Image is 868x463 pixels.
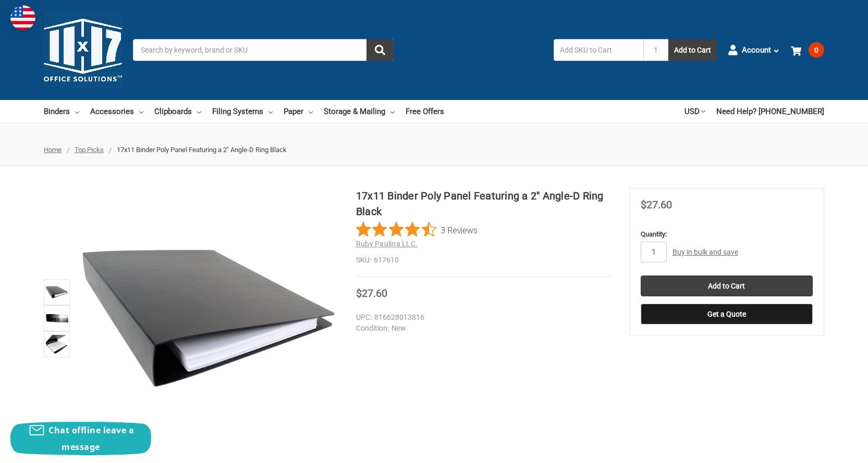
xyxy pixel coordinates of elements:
[45,281,68,304] img: 17x11 Binder Poly Panel Featuring a 2" Angle-D Ring Black
[684,100,705,123] a: USD
[641,276,813,296] input: Add to Cart
[284,100,313,123] a: Paper
[791,36,824,64] a: 0
[356,323,607,334] dd: New
[406,100,444,123] a: Free Offers
[668,39,717,61] button: Add to Cart
[356,287,387,299] span: $27.60
[356,255,371,266] dt: SKU:
[641,229,813,240] label: Quantity:
[10,5,35,30] img: duty and tax information for United States
[673,248,738,256] a: Buy in bulk and save
[212,100,273,123] a: Filing Systems
[45,333,68,356] img: 17”x11” Poly Binders (617610)
[44,146,62,154] a: Home
[641,304,813,324] button: Get a Quote
[356,312,607,323] dd: 816628013816
[117,146,287,154] span: 17x11 Binder Poly Panel Featuring a 2" Angle-D Ring Black
[10,422,151,455] button: Chat offline leave a message
[44,11,122,89] img: 11x17.com
[356,323,389,334] dt: Condition:
[356,222,478,237] button: Rated 4.3 out of 5 stars from 3 reviews. Jump to reviews.
[48,424,134,453] span: Chat offline leave a message
[90,100,143,123] a: Accessories
[133,39,394,61] input: Search by keyword, brand or SKU
[356,312,372,323] dt: UPC:
[728,36,780,64] a: Account
[356,240,418,248] a: Ruby Paulina LLC.
[154,100,201,123] a: Clipboards
[716,100,824,123] a: Need Help? [PHONE_NUMBER]
[356,255,612,266] dd: 617610
[641,198,672,211] span: $27.60
[78,188,339,448] img: 17x11 Binder Poly Panel Featuring a 2" Angle-D Ring Black
[441,222,478,237] span: 3 Reviews
[75,146,104,154] a: Top Picks
[554,39,643,61] input: Add SKU to Cart
[742,44,771,56] span: Account
[324,100,395,123] a: Storage & Mailing
[356,188,612,219] h1: 17x11 Binder Poly Panel Featuring a 2" Angle-D Ring Black
[809,42,824,58] span: 0
[44,100,79,123] a: Binders
[45,307,68,330] img: 17x11 Binder Poly Panel Featuring a 2" Angle-D Ring Black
